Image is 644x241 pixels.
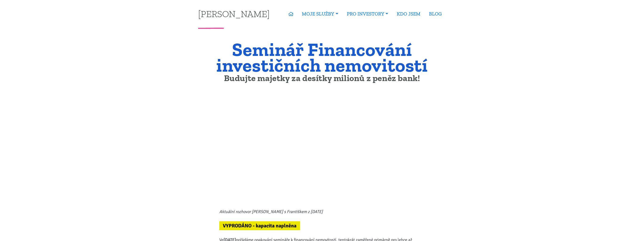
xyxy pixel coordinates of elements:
[392,8,425,19] a: KDO JSEM
[219,92,425,207] iframe: YouTube video player
[198,74,446,82] h2: Budujte majetky za desítky milionů z peněz bank!
[298,8,342,19] a: MOJE SLUŽBY
[219,209,323,214] i: Aktuální rozhovor [PERSON_NAME] s Františkem z [DATE]
[425,8,446,19] a: BLOG
[219,221,300,230] div: VYPRODÁNO - kapacita naplněna
[198,42,446,73] h1: Seminář Financování investičních nemovitostí
[198,9,270,18] a: [PERSON_NAME]
[343,8,392,19] a: PRO INVESTORY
